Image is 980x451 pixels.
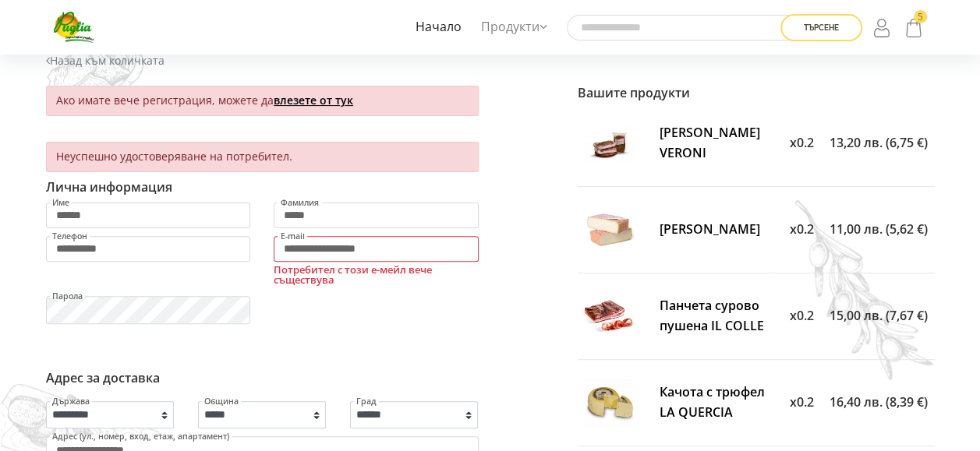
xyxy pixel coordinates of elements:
[790,220,814,238] span: x0.2
[578,86,935,100] h6: Вашите продукти
[584,291,634,341] img: pancheta-surovo-pushena-il-colle-thumb.jpg
[584,118,634,168] img: lardo-del-sanderno-veroni-thumb.jpg
[790,307,814,324] span: x0.2
[830,220,928,238] span: 11,00 лв. (5,62 €)
[660,383,765,421] a: Качота с трюфел LA QUERCIA
[280,199,320,207] label: Фамилия
[46,86,479,116] div: Ако имате вече регистрация, можете да
[51,432,230,441] label: Адрес (ул., номер, вход, етаж, апартамент)
[274,265,479,285] label: Потребител с този е-мейл вече съществува
[660,297,764,334] a: Панчета сурово пушена IL COLLE
[51,397,90,406] label: Държава
[356,397,377,406] label: Град
[870,12,897,42] a: Login
[830,393,928,410] span: 16,40 лв. (8,39 €)
[584,378,634,428] img: kachota-s-tryufel-la-quercia-thumb.jpg
[51,232,88,241] label: Телефон
[584,205,634,255] img: taledzhio-santi-thumb.jpg
[51,292,83,301] label: Парола
[56,148,468,165] li: Неуспешно удостоверяване на потребител.
[780,14,862,41] button: Търсене
[46,180,479,195] h6: Лична информация
[54,12,95,43] img: Puglia
[477,9,551,45] a: Продукти
[203,397,239,406] label: Община
[51,199,70,207] label: Име
[790,134,814,151] span: x0.2
[660,124,760,161] a: [PERSON_NAME] VERONI
[567,15,801,41] input: Търсене в сайта
[280,232,306,241] label: E-mail
[274,93,353,107] a: влезете от тук
[830,134,928,151] span: 13,20 лв. (6,75 €)
[790,393,814,410] span: x0.2
[660,220,760,238] a: [PERSON_NAME]
[900,12,927,42] a: 5
[46,371,479,386] h6: Адрес за доставка
[46,52,165,69] a: Назад към количката
[412,9,465,45] a: Начало
[830,307,928,324] span: 15,00 лв. (7,67 €)
[914,10,927,23] span: 5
